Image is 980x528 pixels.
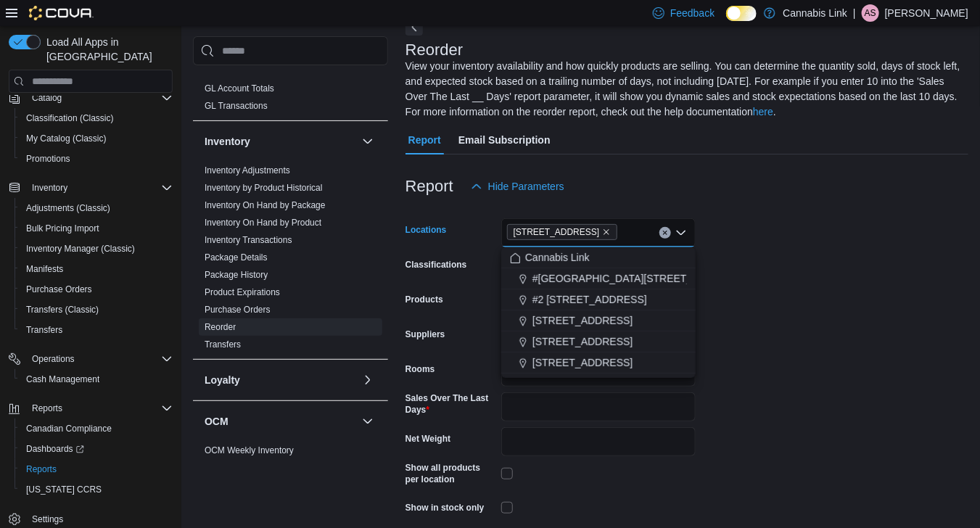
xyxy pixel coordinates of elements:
button: Inventory [359,133,376,150]
a: Dashboards [20,440,90,458]
a: Inventory Transactions [205,235,292,245]
button: Inventory [26,179,73,197]
span: Bulk Pricing Import [26,223,99,234]
button: Catalog [3,88,178,108]
span: Operations [32,353,75,365]
span: Transfers [20,321,173,339]
span: Adjustments (Classic) [26,202,110,214]
h3: Report [405,178,453,195]
h3: OCM [205,414,228,429]
label: Show all products per location [405,462,495,485]
button: Adjustments (Classic) [15,198,178,218]
button: OCM [205,414,356,429]
a: Product Expirations [205,287,280,297]
span: Inventory On Hand by Package [205,199,326,211]
span: Product Expirations [205,286,280,298]
span: Inventory Manager (Classic) [26,243,135,255]
div: OCM [193,442,388,465]
p: Cannabis Link [783,4,847,22]
button: Clear input [659,227,671,239]
label: Locations [405,224,447,236]
label: Rooms [405,363,435,375]
span: Classification (Classic) [26,112,114,124]
span: Inventory Transactions [205,234,292,246]
span: Promotions [26,153,70,165]
a: here [753,106,773,117]
span: Package Details [205,252,268,263]
button: Reports [3,398,178,418]
a: Canadian Compliance [20,420,118,437]
span: Transfers [26,324,62,336]
button: Next [405,18,423,36]
label: Sales Over The Last Days [405,392,495,416]
span: Transfers [205,339,241,350]
span: 509 Commissioners Rd W [507,224,618,240]
span: Canadian Compliance [20,420,173,437]
a: Reports [20,461,62,478]
button: Cannabis Link [501,247,696,268]
span: Transfers (Classic) [26,304,99,315]
button: Bulk Pricing Import [15,218,178,239]
a: Manifests [20,260,69,278]
a: Inventory On Hand by Product [205,218,321,228]
div: Choose from the following options [501,247,696,374]
span: Hide Parameters [488,179,564,194]
a: Promotions [20,150,76,168]
span: Cash Management [26,374,99,385]
a: Transfers (Classic) [20,301,104,318]
span: My Catalog (Classic) [26,133,107,144]
span: Reports [20,461,173,478]
a: Dashboards [15,439,178,459]
span: Inventory [32,182,67,194]
button: Purchase Orders [15,279,178,300]
div: View your inventory availability and how quickly products are selling. You can determine the quan... [405,59,961,120]
h3: Inventory [205,134,250,149]
span: [STREET_ADDRESS] [532,334,633,349]
a: Adjustments (Classic) [20,199,116,217]
button: Cash Management [15,369,178,389]
span: AS [865,4,876,22]
button: Promotions [15,149,178,169]
a: Cash Management [20,371,105,388]
a: Settings [26,511,69,528]
button: Loyalty [205,373,356,387]
button: OCM [359,413,376,430]
span: Dashboards [26,443,84,455]
button: [US_STATE] CCRS [15,479,178,500]
span: Inventory Adjustments [205,165,290,176]
a: Inventory Manager (Classic) [20,240,141,257]
a: GL Account Totals [205,83,274,94]
button: #2 [STREET_ADDRESS] [501,289,696,310]
span: Manifests [26,263,63,275]
h3: Reorder [405,41,463,59]
span: OCM Weekly Inventory [205,445,294,456]
p: [PERSON_NAME] [885,4,968,22]
button: Hide Parameters [465,172,570,201]
a: Inventory by Product Historical [205,183,323,193]
a: GL Transactions [205,101,268,111]
button: Inventory Manager (Classic) [15,239,178,259]
span: Transfers (Classic) [20,301,173,318]
span: Reorder [205,321,236,333]
a: Purchase Orders [20,281,98,298]
span: Inventory On Hand by Product [205,217,321,228]
span: [STREET_ADDRESS] [532,355,633,370]
div: Inventory [193,162,388,359]
a: Inventory On Hand by Package [205,200,326,210]
span: Purchase Orders [205,304,271,315]
a: Package Details [205,252,268,263]
button: Remove 509 Commissioners Rd W from selection in this group [602,228,611,236]
button: Inventory [205,134,356,149]
button: Transfers [15,320,178,340]
span: Inventory by Product Historical [205,182,323,194]
span: [STREET_ADDRESS] [532,313,633,328]
span: Reports [32,403,62,414]
span: Reports [26,400,173,417]
span: Feedback [670,6,715,20]
span: GL Account Totals [205,83,274,94]
span: Settings [26,510,173,528]
button: Classification (Classic) [15,108,178,128]
span: #2 [STREET_ADDRESS] [532,292,647,307]
a: Inventory Adjustments [205,165,290,176]
span: Catalog [32,92,62,104]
